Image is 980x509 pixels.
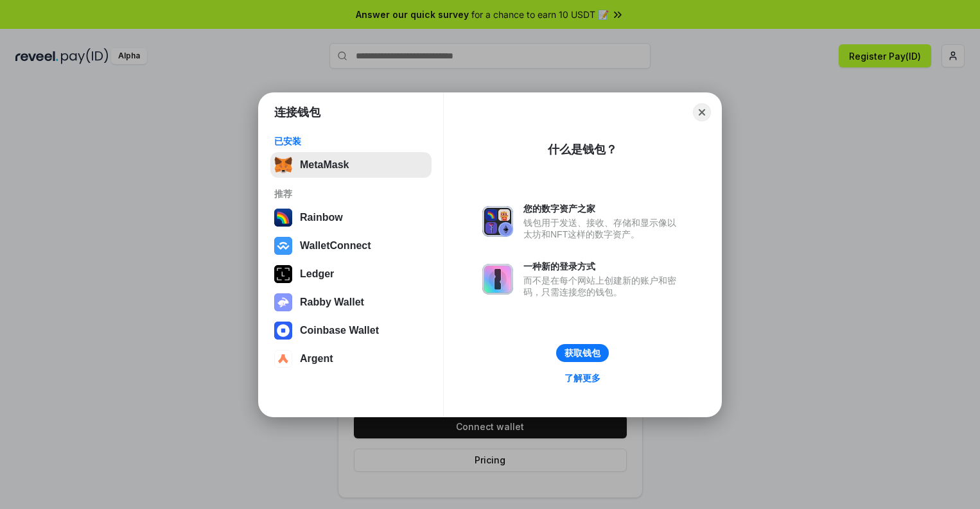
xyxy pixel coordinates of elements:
button: Ledger [270,261,432,287]
div: 已安装 [274,135,428,147]
img: svg+xml,%3Csvg%20width%3D%2228%22%20height%3D%2228%22%20viewBox%3D%220%200%2028%2028%22%20fill%3D... [274,237,292,255]
div: WalletConnect [300,240,371,252]
div: Rabby Wallet [300,297,364,308]
div: 钱包用于发送、接收、存储和显示像以太坊和NFT这样的数字资产。 [523,217,683,240]
button: Argent [270,346,432,372]
div: 什么是钱包？ [548,142,617,157]
div: 获取钱包 [564,347,600,359]
button: Coinbase Wallet [270,318,432,343]
div: Rainbow [300,212,343,223]
img: svg+xml,%3Csvg%20xmlns%3D%22http%3A%2F%2Fwww.w3.org%2F2000%2Fsvg%22%20fill%3D%22none%22%20viewBox... [482,264,513,295]
div: Ledger [300,268,334,280]
div: 一种新的登录方式 [523,261,683,272]
button: Rabby Wallet [270,289,432,315]
button: MetaMask [270,152,432,178]
div: 您的数字资产之家 [523,203,683,214]
button: WalletConnect [270,233,432,259]
div: Argent [300,353,333,365]
button: Close [693,103,711,121]
button: Rainbow [270,205,432,230]
div: 推荐 [274,188,428,200]
button: 获取钱包 [556,344,609,362]
div: MetaMask [300,159,349,171]
a: 了解更多 [557,370,608,386]
div: 了解更多 [564,372,600,384]
img: svg+xml,%3Csvg%20width%3D%2228%22%20height%3D%2228%22%20viewBox%3D%220%200%2028%2028%22%20fill%3D... [274,322,292,340]
img: svg+xml,%3Csvg%20fill%3D%22none%22%20height%3D%2233%22%20viewBox%3D%220%200%2035%2033%22%20width%... [274,156,292,174]
img: svg+xml,%3Csvg%20width%3D%22120%22%20height%3D%22120%22%20viewBox%3D%220%200%20120%20120%22%20fil... [274,209,292,227]
img: svg+xml,%3Csvg%20xmlns%3D%22http%3A%2F%2Fwww.w3.org%2F2000%2Fsvg%22%20width%3D%2228%22%20height%3... [274,265,292,283]
img: svg+xml,%3Csvg%20xmlns%3D%22http%3A%2F%2Fwww.w3.org%2F2000%2Fsvg%22%20fill%3D%22none%22%20viewBox... [274,293,292,311]
div: 而不是在每个网站上创建新的账户和密码，只需连接您的钱包。 [523,275,683,298]
img: svg+xml,%3Csvg%20xmlns%3D%22http%3A%2F%2Fwww.w3.org%2F2000%2Fsvg%22%20fill%3D%22none%22%20viewBox... [482,206,513,237]
div: Coinbase Wallet [300,325,379,336]
h1: 连接钱包 [274,105,320,120]
img: svg+xml,%3Csvg%20width%3D%2228%22%20height%3D%2228%22%20viewBox%3D%220%200%2028%2028%22%20fill%3D... [274,350,292,368]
